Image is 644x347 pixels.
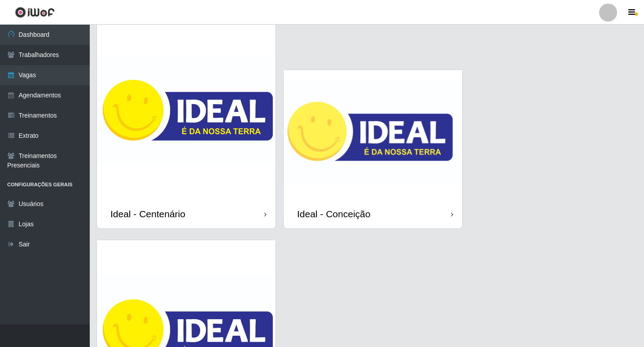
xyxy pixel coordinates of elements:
[97,21,276,228] a: Ideal - Centenário
[297,208,370,220] div: Ideal - Conceição
[284,70,462,199] img: cardImg
[97,21,276,199] img: cardImg
[284,70,462,228] a: Ideal - Conceição
[15,7,55,18] img: CoreUI Logo
[110,208,185,220] div: Ideal - Centenário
